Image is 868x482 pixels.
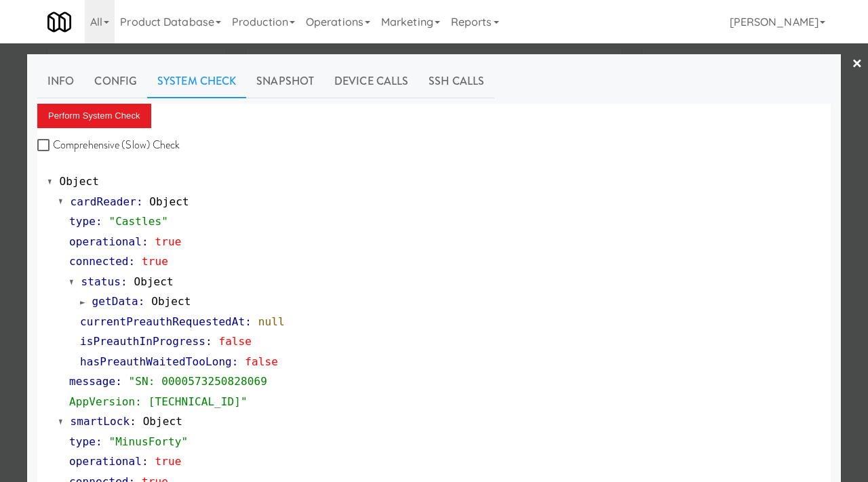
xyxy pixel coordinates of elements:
span: : [115,375,122,388]
input: Comprehensive (Slow) Check [37,140,53,151]
button: Perform System Check [37,104,151,128]
span: : [205,335,212,348]
a: Device Calls [324,64,418,98]
a: × [852,43,863,85]
span: : [138,295,145,308]
a: Info [37,64,84,98]
span: connected [69,255,129,268]
span: "MinusForty" [108,435,188,448]
span: false [245,355,278,368]
span: Object [151,295,191,308]
span: : [142,455,149,468]
label: Comprehensive (Slow) Check [37,135,180,155]
span: true [155,455,182,468]
span: operational [69,235,142,248]
span: type [69,435,96,448]
span: operational [69,455,142,468]
span: false [218,335,252,348]
span: Object [134,275,173,288]
a: Config [84,64,147,98]
span: Object [60,175,99,188]
span: Object [143,415,182,428]
span: true [142,255,168,268]
span: cardReader [71,195,136,208]
span: "Castles" [108,215,168,228]
span: : [96,435,102,448]
span: : [136,195,143,208]
a: Snapshot [246,64,324,98]
span: isPreauthInProgress [80,335,205,348]
span: smartLock [71,415,130,428]
span: null [258,315,285,328]
a: System Check [147,64,246,98]
span: : [130,415,136,428]
span: "SN: 0000573250828069 AppVersion: [TECHNICAL_ID]" [69,375,267,408]
a: SSH Calls [418,64,494,98]
span: : [142,235,149,248]
span: hasPreauthWaitedTooLong [80,355,232,368]
span: message [69,375,115,388]
span: getData [92,295,138,308]
span: status [81,275,121,288]
span: Object [149,195,189,208]
span: : [96,215,102,228]
span: true [155,235,182,248]
span: : [129,255,136,268]
span: currentPreauthRequestedAt [80,315,245,328]
span: type [69,215,96,228]
span: : [245,315,252,328]
span: : [121,275,127,288]
span: : [232,355,239,368]
img: Micromart [47,10,71,34]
